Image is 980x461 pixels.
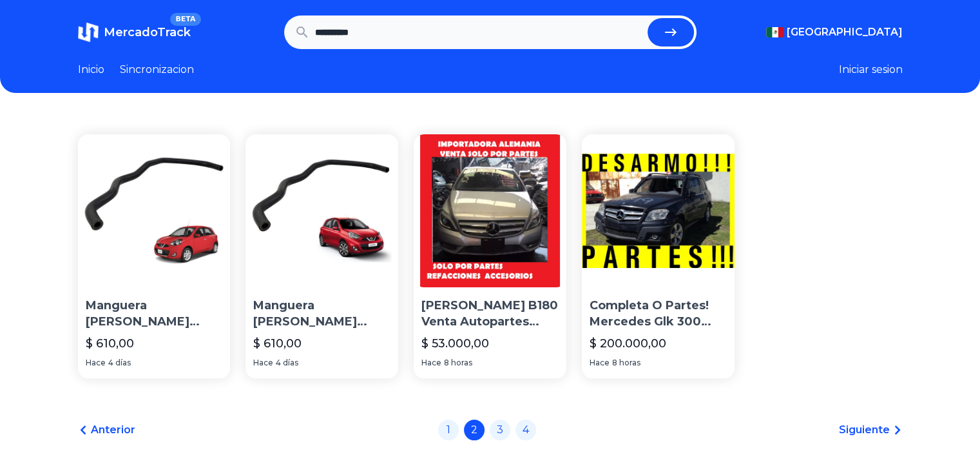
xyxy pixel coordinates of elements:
span: [GEOGRAPHIC_DATA] [787,25,903,40]
img: Manguera De Boster March 2018 Jr Autopartes [78,134,231,287]
span: Hace [86,358,106,368]
img: Completa O Partes! Mercedes Glk 300 2011 Autopartes Europeas [582,134,735,287]
span: Hace [590,358,610,368]
a: 3 [490,420,510,440]
img: MercadoTrack [78,22,99,43]
a: Anterior [78,422,135,438]
p: Completa O Partes! Mercedes Glk 300 2011 Autopartes Europeas [590,298,727,330]
span: MercadoTrack [104,25,191,39]
span: Siguiente [839,422,890,438]
p: $ 53.000,00 [421,334,489,353]
img: Manguera De Boster March Active 2018 Jr Autopartes [245,134,398,287]
span: 8 horas [444,358,472,368]
a: Manguera De Boster March Active 2018 Jr AutopartesManguera [PERSON_NAME] March Active 2018 Jr Aut... [245,134,398,378]
img: Mexico [766,27,784,37]
a: Siguiente [839,422,903,438]
a: 1 [438,420,459,440]
a: 4 [515,420,536,440]
p: $ 610,00 [253,334,302,353]
span: 8 horas [612,358,640,368]
a: Inicio [78,62,104,77]
span: Hace [421,358,441,368]
a: Completa O Partes! Mercedes Glk 300 2011 Autopartes EuropeasCompleta O Partes! Mercedes Glk 300 2... [582,134,735,378]
a: MercadoTrackBETA [78,22,191,43]
a: Manguera De Boster March 2018 Jr AutopartesManguera [PERSON_NAME] [DATE] Jr Autopartes$ 610,00Hac... [78,134,231,378]
button: [GEOGRAPHIC_DATA] [766,25,903,40]
span: Hace [253,358,273,368]
p: Manguera [PERSON_NAME] [DATE] Jr Autopartes [86,298,223,330]
button: Iniciar sesion [839,62,903,77]
span: 4 días [276,358,298,368]
img: Mercedes Benz B180 Venta Autopartes Refacciones Desarmo Desh [414,134,566,287]
p: $ 610,00 [86,334,134,353]
span: 4 días [108,358,131,368]
p: [PERSON_NAME] B180 Venta Autopartes Refacciones Desarmo Desh [421,298,559,330]
a: Sincronizacion [120,62,194,77]
p: $ 200.000,00 [590,334,666,353]
p: Manguera [PERSON_NAME] March Active 2018 Jr Autopartes [253,298,390,330]
span: BETA [170,13,200,26]
span: Anterior [91,422,135,438]
a: Mercedes Benz B180 Venta Autopartes Refacciones Desarmo Desh[PERSON_NAME] B180 Venta Autopartes R... [414,134,566,378]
